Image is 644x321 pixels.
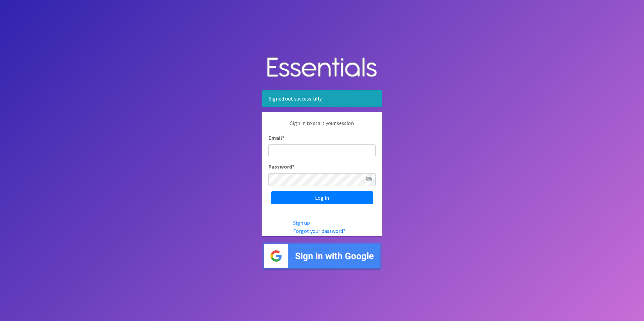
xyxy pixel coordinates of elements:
[268,134,284,142] label: Email
[268,163,294,171] label: Password
[262,242,382,271] img: Sign in with Google
[282,134,284,141] abbr: required
[271,191,373,204] input: Log in
[293,219,310,226] a: Sign up
[268,119,376,134] p: Sign in to start your session
[292,163,294,170] abbr: required
[262,90,382,107] div: Signed out successfully.
[293,228,345,234] a: Forgot your password?
[262,51,382,85] img: Human Essentials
